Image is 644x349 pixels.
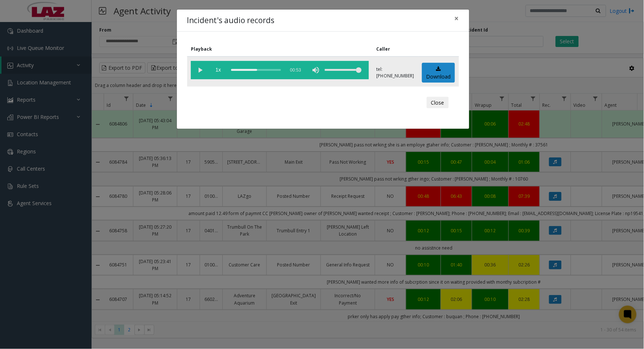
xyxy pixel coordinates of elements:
span: × [455,13,459,23]
button: Close [427,97,449,109]
div: scrub bar [231,61,281,79]
span: playback speed button [209,61,227,79]
th: Caller [373,42,418,57]
h4: Incident's audio records [187,15,275,26]
p: tel:[PHONE_NUMBER] [377,66,414,79]
button: Close [449,10,464,28]
a: Download [422,63,455,83]
div: volume level [325,61,362,79]
th: Playback [187,42,373,57]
